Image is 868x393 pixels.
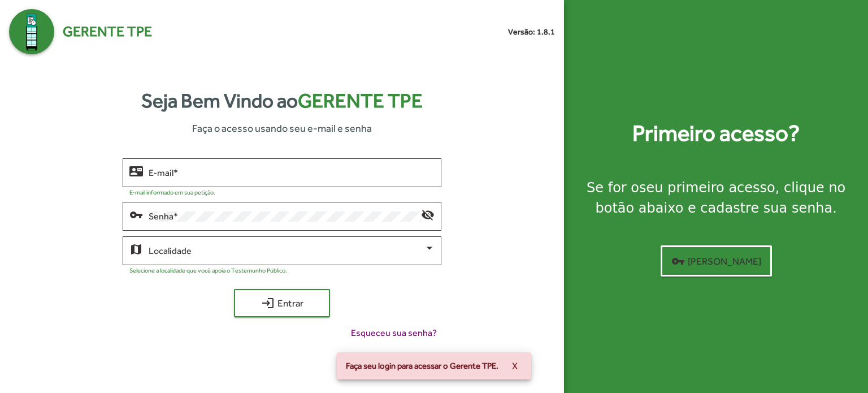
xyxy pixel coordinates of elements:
[261,296,275,310] mat-icon: login
[192,120,372,136] span: Faça o acesso usando seu e-mail e senha
[129,164,143,178] mat-icon: contact_mail
[671,251,761,271] span: [PERSON_NAME]
[661,245,772,277] button: [PERSON_NAME]
[421,208,435,221] mat-icon: visibility_off
[141,86,423,116] strong: Seja Bem Vindo ao
[129,189,215,196] mat-hint: E-mail informado em sua petição.
[346,360,498,372] span: Faça seu login para acessar o Gerente TPE.
[578,178,854,218] div: Se for o , clique no botão abaixo e cadastre sua senha.
[129,242,143,256] mat-icon: map
[351,326,437,340] span: Esqueceu sua senha?
[508,26,555,38] small: Versão: 1.8.1
[298,89,423,112] span: Gerente TPE
[244,293,320,313] span: Entrar
[129,267,287,274] mat-hint: Selecione a localidade que você apoia o Testemunho Público.
[632,116,800,150] strong: Primeiro acesso?
[9,9,54,54] img: Logo Gerente
[503,356,527,376] button: X
[129,208,143,221] mat-icon: vpn_key
[639,180,775,196] strong: seu primeiro acesso
[671,254,685,268] mat-icon: vpn_key
[512,356,518,376] span: X
[63,21,152,42] span: Gerente TPE
[234,289,330,317] button: Entrar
